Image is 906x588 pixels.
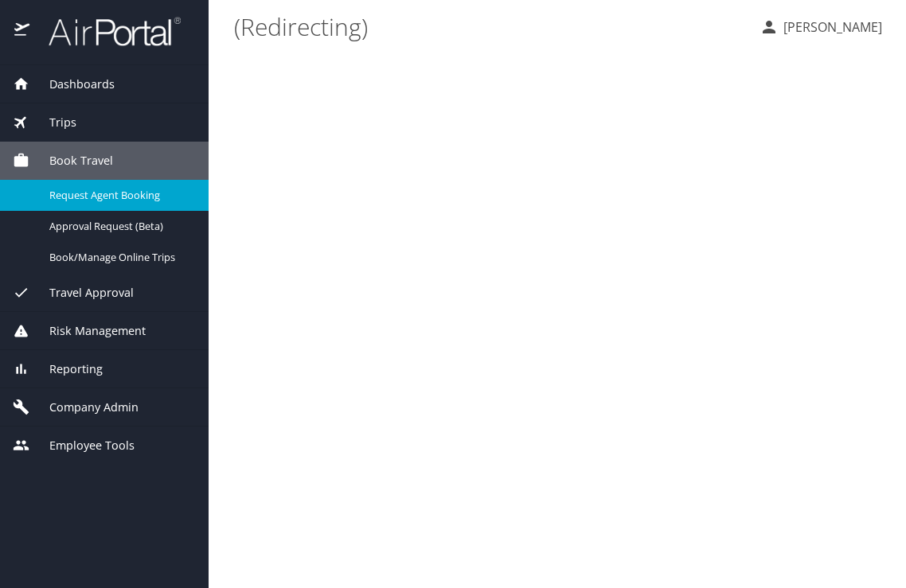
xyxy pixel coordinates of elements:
p: [PERSON_NAME] [779,18,882,37]
span: Reporting [29,360,103,378]
span: Dashboards [29,76,115,93]
span: Travel Approval [29,284,134,302]
span: Company Admin [29,399,139,416]
span: Employee Tools [29,437,135,454]
span: Approval Request (Beta) [49,219,189,234]
span: Book Travel [29,152,113,169]
span: Trips [29,114,76,131]
span: Request Agent Booking [49,188,189,203]
h1: (Redirecting) [234,2,747,51]
span: Book/Manage Online Trips [49,250,189,265]
span: Risk Management [29,322,146,340]
img: airportal-logo.png [31,16,181,47]
button: [PERSON_NAME] [753,13,888,41]
img: icon-airportal.png [14,16,31,47]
